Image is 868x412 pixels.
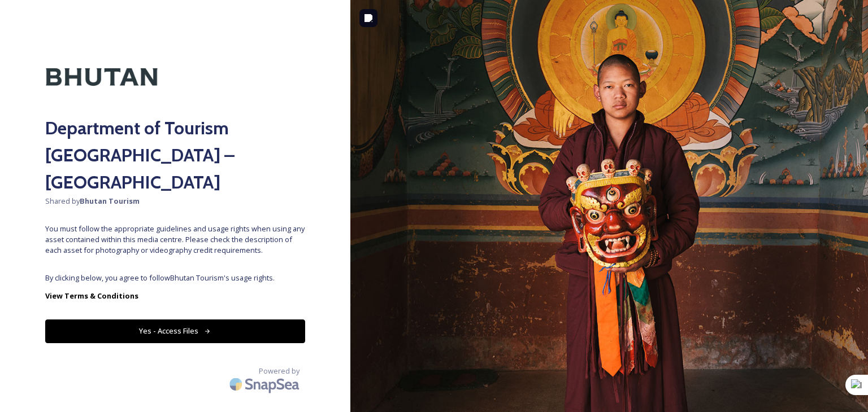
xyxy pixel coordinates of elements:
img: Kingdom-of-Bhutan-Logo.png [45,45,158,109]
strong: Bhutan Tourism [80,196,140,206]
a: View Terms & Conditions [45,289,305,303]
button: Yes - Access Files [45,319,305,343]
span: You must follow the appropriate guidelines and usage rights when using any asset contained within... [45,223,305,256]
span: By clicking below, you agree to follow Bhutan Tourism 's usage rights. [45,273,305,283]
span: Shared by [45,196,305,207]
h2: Department of Tourism [GEOGRAPHIC_DATA] – [GEOGRAPHIC_DATA] [45,115,305,196]
strong: View Terms & Conditions [45,291,138,301]
span: Powered by [259,366,300,376]
img: SnapSea Logo [226,371,305,397]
